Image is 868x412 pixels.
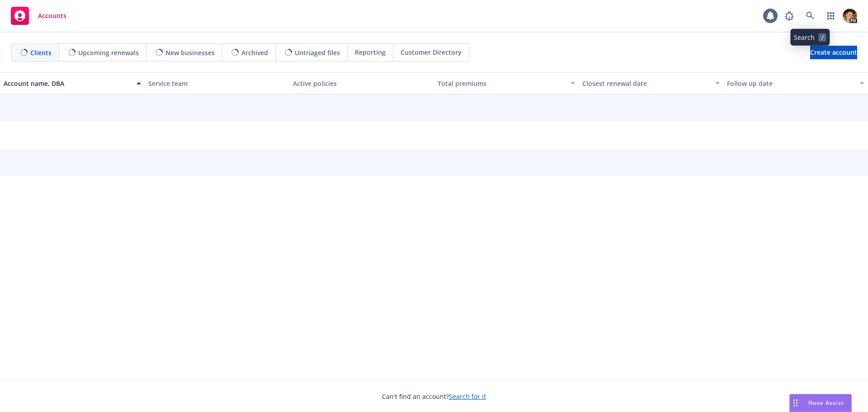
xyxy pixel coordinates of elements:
[295,48,340,57] span: Untriaged files
[449,392,486,401] a: Search for it
[293,79,430,88] div: Active policies
[438,79,565,88] div: Total premiums
[727,79,854,88] div: Follow up date
[145,72,289,94] button: Service team
[30,48,52,57] span: Clients
[822,7,840,25] a: Switch app
[355,47,386,57] span: Reporting
[38,12,66,19] span: Accounts
[434,72,579,94] button: Total premiums
[78,48,139,57] span: Upcoming renewals
[582,79,710,88] div: Closest renewal date
[810,44,857,61] span: Create account
[4,79,131,88] div: Account name, DBA
[808,399,844,407] span: Nova Assist
[843,9,857,23] img: photo
[801,7,819,25] a: Search
[723,72,868,94] button: Follow up date
[780,7,798,25] a: Report a Bug
[148,79,286,88] div: Service team
[790,394,801,412] div: Drag to move
[165,48,215,57] span: New businesses
[579,72,723,94] button: Closest renewal date
[241,48,268,57] span: Archived
[401,47,462,57] span: Customer Directory
[289,72,434,94] button: Active policies
[810,46,857,59] a: Create account
[789,394,852,412] button: Nova Assist
[7,3,70,28] a: Accounts
[382,392,486,401] span: Can't find an account?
